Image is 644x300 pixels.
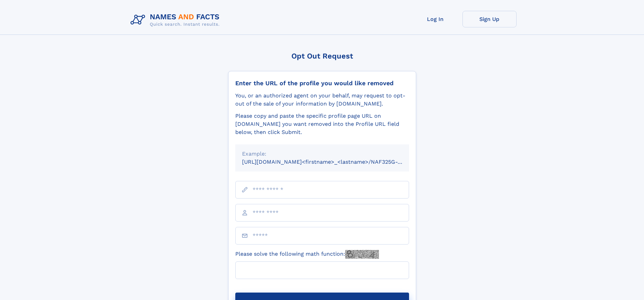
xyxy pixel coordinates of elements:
[235,92,409,108] div: You, or an authorized agent on your behalf, may request to opt-out of the sale of your informatio...
[228,52,416,60] div: Opt Out Request
[408,11,462,27] a: Log In
[128,11,225,29] img: Logo Names and Facts
[462,11,517,27] a: Sign Up
[235,79,409,87] div: Enter the URL of the profile you would like removed
[235,250,379,259] label: Please solve the following math function:
[242,150,402,158] div: Example:
[242,159,422,165] small: [URL][DOMAIN_NAME]<firstname>_<lastname>/NAF325G-xxxxxxxx
[235,112,409,136] div: Please copy and paste the specific profile page URL on [DOMAIN_NAME] you want removed into the Pr...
